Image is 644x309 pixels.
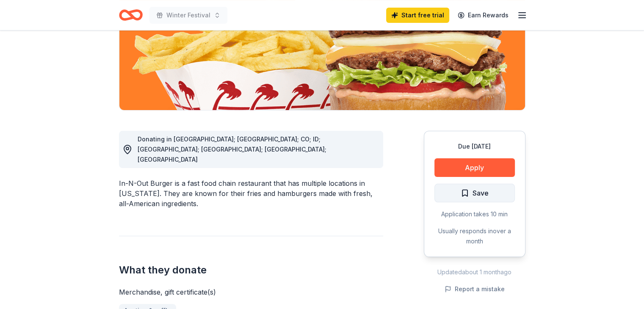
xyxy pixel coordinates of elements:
[434,141,515,152] div: Due [DATE]
[453,8,514,23] a: Earn Rewards
[119,263,383,277] h2: What they donate
[138,135,326,163] span: Donating in [GEOGRAPHIC_DATA]; [GEOGRAPHIC_DATA]; CO; ID; [GEOGRAPHIC_DATA]; [GEOGRAPHIC_DATA]; [...
[149,7,227,24] button: Winter Festival
[445,284,505,294] button: Report a mistake
[434,226,515,246] div: Usually responds in over a month
[386,8,449,23] a: Start free trial
[434,158,515,177] button: Apply
[119,178,383,209] div: In-N-Out Burger is a fast food chain restaurant that has multiple locations in [US_STATE]. They a...
[119,5,143,25] a: Home
[473,188,489,199] span: Save
[434,184,515,202] button: Save
[119,287,383,297] div: Merchandise, gift certificate(s)
[424,267,525,277] div: Updated about 1 month ago
[434,209,515,219] div: Application takes 10 min
[166,10,210,20] span: Winter Festival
